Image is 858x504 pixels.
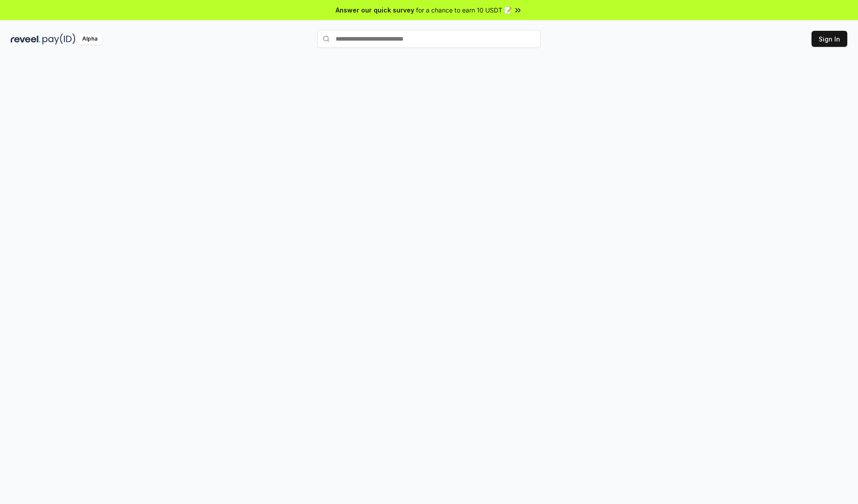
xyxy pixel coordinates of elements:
div: Alpha [77,33,102,45]
span: for a chance to earn 10 USDT 📝 [416,5,512,15]
span: Answer our quick survey [336,5,414,15]
img: pay_id [42,33,76,45]
button: Sign In [812,31,847,47]
img: reveel_dark [11,33,41,45]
